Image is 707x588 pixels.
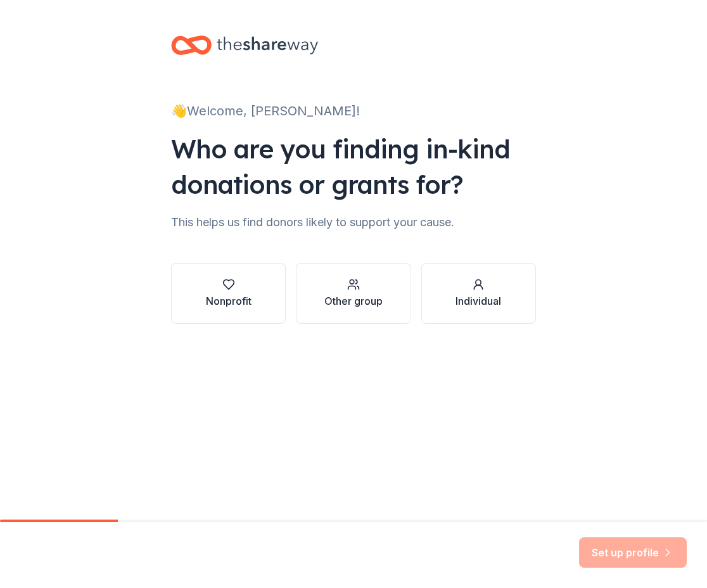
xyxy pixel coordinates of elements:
[455,293,501,309] div: Individual
[421,263,536,324] button: Individual
[324,293,383,309] div: Other group
[171,101,536,121] div: 👋 Welcome, [PERSON_NAME]!
[296,263,411,324] button: Other group
[206,293,252,309] div: Nonprofit
[171,263,286,324] button: Nonprofit
[171,131,536,202] div: Who are you finding in-kind donations or grants for?
[171,212,536,233] div: This helps us find donors likely to support your cause.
